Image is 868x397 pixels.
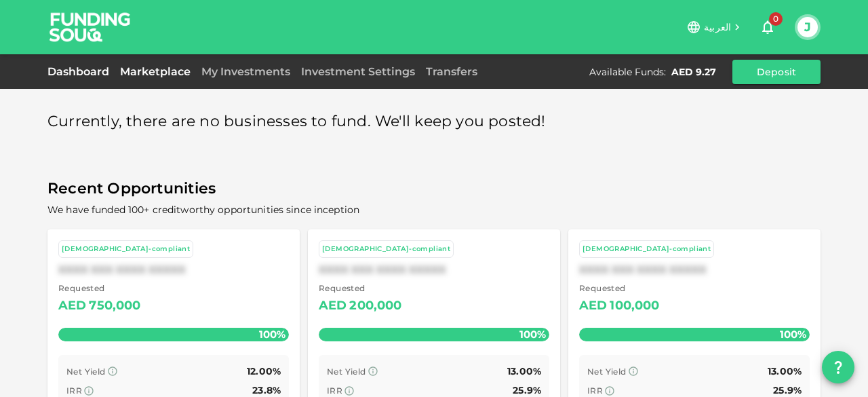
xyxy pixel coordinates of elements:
[507,365,541,377] span: 13.00%
[579,282,660,295] span: Requested
[58,295,86,317] div: AED
[252,384,281,396] span: 23.8%
[769,12,783,26] span: 0
[256,324,289,344] span: 100%
[62,244,190,255] div: [DEMOGRAPHIC_DATA]-compliant
[319,295,347,317] div: AED
[516,324,549,344] span: 100%
[587,366,627,377] span: Net Yield
[589,65,666,79] div: Available Funds :
[47,109,546,135] span: Currently, there are no businesses to fund. We'll keep you posted!
[58,263,289,276] div: XXXX XXX XXXX XXXXX
[671,65,716,79] div: AED 9.27
[579,263,810,276] div: XXXX XXX XXXX XXXXX
[797,17,818,37] button: J
[704,21,731,33] span: العربية
[579,295,607,317] div: AED
[773,384,802,396] span: 25.9%
[583,244,711,255] div: [DEMOGRAPHIC_DATA]-compliant
[196,65,296,78] a: My Investments
[296,65,420,78] a: Investment Settings
[327,385,342,396] span: IRR
[587,385,603,396] span: IRR
[66,366,106,377] span: Net Yield
[513,384,541,396] span: 25.9%
[327,366,366,377] span: Net Yield
[58,282,141,295] span: Requested
[319,263,549,276] div: XXXX XXX XXXX XXXXX
[89,295,140,317] div: 750,000
[768,365,802,377] span: 13.00%
[47,204,359,216] span: We have funded 100+ creditworthy opportunities since inception
[349,295,401,317] div: 200,000
[115,65,196,78] a: Marketplace
[822,351,854,383] button: question
[47,176,821,202] span: Recent Opportunities
[732,60,821,84] button: Deposit
[420,65,483,78] a: Transfers
[610,295,659,317] div: 100,000
[66,385,82,396] span: IRR
[776,324,810,344] span: 100%
[247,365,281,377] span: 12.00%
[754,14,781,41] button: 0
[319,282,402,295] span: Requested
[322,244,450,255] div: [DEMOGRAPHIC_DATA]-compliant
[47,65,115,78] a: Dashboard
